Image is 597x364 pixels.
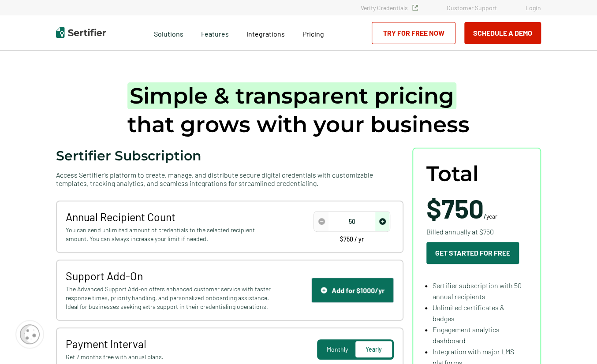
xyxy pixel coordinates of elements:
[246,30,285,38] span: Integrations
[20,324,40,344] img: Cookie Popup Icon
[433,325,500,345] span: Engagement analytics dashboard
[56,171,403,187] span: Access Sertifier’s platform to create, manage, and distribute secure digital credentials with cus...
[311,278,394,303] button: Support IconAdd for $1000/yr
[447,4,497,11] a: Customer Support
[66,226,273,243] span: You can send unlimited amount of credentials to the selected recipient amount. You can always inc...
[56,148,201,164] span: Sertifier Subscription
[433,281,522,301] span: Sertifier subscription with 50 annual recipients
[66,337,273,350] span: Payment Interval
[127,82,456,109] span: Simple & transparent pricing
[66,210,273,223] span: Annual Recipient Count
[426,192,484,224] span: $750
[526,4,541,11] a: Login
[201,27,229,38] span: Features
[66,269,273,282] span: Support Add-On
[366,345,382,353] span: Yearly
[433,303,504,323] span: Unlimited certificates & badges
[379,218,386,225] img: Increase Icon
[56,27,106,38] img: Sertifier | Digital Credentialing Platform
[327,345,348,353] span: Monthly
[154,27,183,38] span: Solutions
[340,236,364,242] span: $750 / yr
[66,353,273,361] span: Get 2 months free with annual plans.
[412,5,418,11] img: Verified
[553,322,597,364] iframe: Chat Widget
[318,218,325,225] img: Decrease Icon
[314,212,328,231] span: decrease number
[464,22,541,44] button: Schedule a Demo
[361,4,418,11] a: Verify Credentials
[375,212,389,231] span: increase number
[321,287,327,293] img: Support Icon
[426,195,497,221] span: /
[426,226,494,237] span: Billed annually at $750
[426,162,479,186] span: Total
[321,286,384,294] div: Add for $1000/yr
[302,27,324,38] a: Pricing
[127,82,470,139] h1: that grows with your business
[426,242,519,264] button: Get Started For Free
[486,212,497,220] span: year
[302,30,324,38] span: Pricing
[246,27,285,38] a: Integrations
[66,285,273,311] span: The Advanced Support Add-on offers enhanced customer service with faster response times, priority...
[372,22,455,44] a: Try for Free Now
